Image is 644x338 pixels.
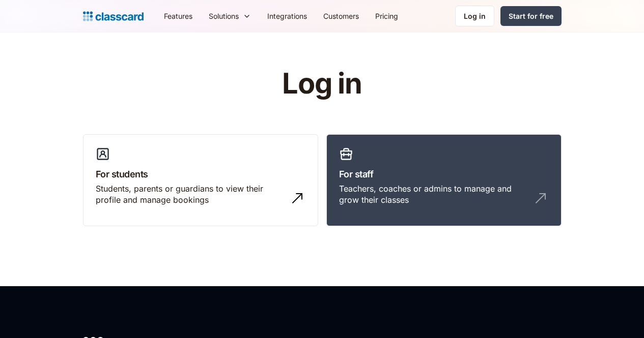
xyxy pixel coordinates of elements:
div: Solutions [209,11,239,21]
a: Log in [455,6,494,26]
a: Start for free [500,6,562,26]
div: Solutions [201,5,259,27]
h3: For staff [339,167,549,181]
a: Features [156,5,201,27]
a: For staffTeachers, coaches or admins to manage and grow their classes [326,134,562,227]
h1: Log in [160,68,484,100]
a: For studentsStudents, parents or guardians to view their profile and manage bookings [83,134,318,227]
a: home [83,9,144,23]
h3: For students [96,167,305,181]
div: Start for free [509,11,553,21]
a: Customers [315,5,367,27]
div: Teachers, coaches or admins to manage and grow their classes [339,183,528,206]
div: Students, parents or guardians to view their profile and manage bookings [96,183,285,206]
div: Log in [464,11,486,21]
a: Integrations [259,5,315,27]
a: Pricing [367,5,406,27]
